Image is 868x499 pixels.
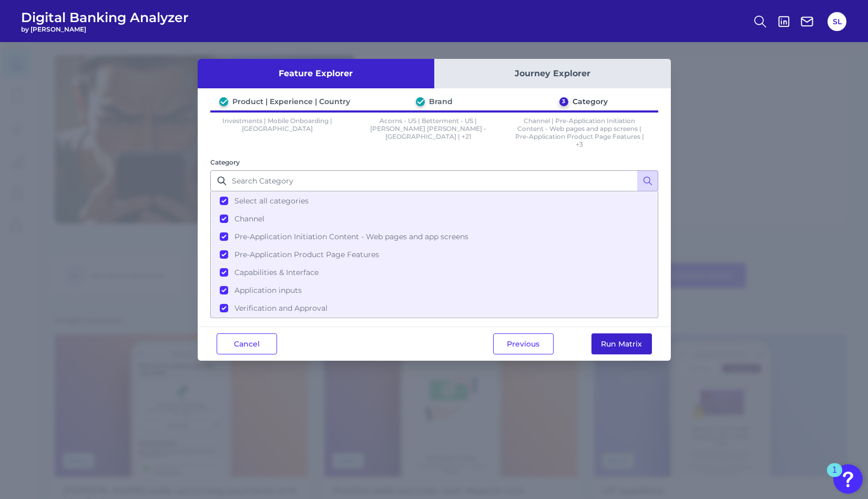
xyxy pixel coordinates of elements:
[234,286,302,295] span: Application inputs
[210,117,345,148] p: Investments | Mobile Onboarding | [GEOGRAPHIC_DATA]
[211,263,657,281] button: Capabilities & Interface
[591,333,652,354] button: Run Matrix
[234,303,328,313] span: Verification and Approval
[198,59,434,88] button: Feature Explorer
[217,333,277,354] button: Cancel
[513,117,647,148] p: Channel | Pre-Application Initiation Content - Web pages and app screens | Pre-Application Produc...
[234,250,379,259] span: Pre-Application Product Page Features
[210,170,658,191] input: Search Category
[234,196,309,206] span: Select all categories
[559,97,568,106] div: 3
[210,158,240,166] label: Category
[828,12,846,31] button: SL
[234,268,319,277] span: Capabilities & Interface
[232,97,350,106] div: Product | Experience | Country
[832,470,837,484] div: 1
[429,97,453,106] div: Brand
[211,210,657,228] button: Channel
[211,299,657,317] button: Verification and Approval
[434,59,671,88] button: Journey Explorer
[211,192,657,210] button: Select all categories
[833,464,863,494] button: Open Resource Center, 1 new notification
[21,9,189,25] span: Digital Banking Analyzer
[211,246,657,263] button: Pre-Application Product Page Features
[234,214,264,223] span: Channel
[361,117,496,148] p: Acorns - US | Betterment - US | [PERSON_NAME] [PERSON_NAME] - [GEOGRAPHIC_DATA] | +21
[573,97,608,106] div: Category
[211,281,657,299] button: Application inputs
[211,228,657,246] button: Pre-Application Initiation Content - Web pages and app screens
[21,25,189,33] span: by [PERSON_NAME]
[234,232,468,241] span: Pre-Application Initiation Content - Web pages and app screens
[493,333,554,354] button: Previous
